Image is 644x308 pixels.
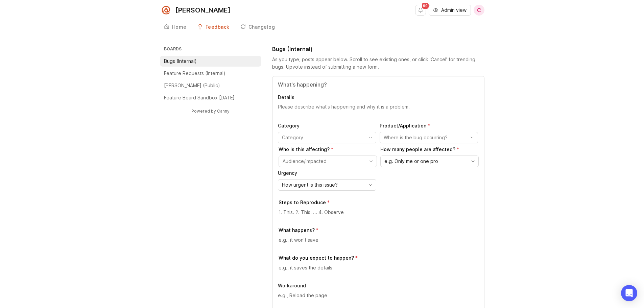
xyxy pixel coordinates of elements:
[164,94,235,101] p: Feature Board Sandbox [DATE]
[380,132,478,143] div: toggle menu
[282,181,338,189] span: How urgent is this issue?
[278,80,479,89] input: Title
[190,107,231,115] a: Powered by Canny
[160,68,261,79] a: Feature Requests (Internal)
[236,20,279,34] a: Changelog
[160,92,261,103] a: Feature Board Sandbox [DATE]
[474,5,484,16] button: C
[441,7,467,14] span: Admin view
[468,159,478,164] svg: toggle icon
[248,25,275,29] div: Changelog
[160,20,191,34] a: Home
[366,159,377,164] svg: toggle icon
[621,285,637,301] div: Open Intercom Messenger
[380,146,479,153] p: How many people are affected?
[282,134,364,141] input: Category
[278,122,376,129] p: Category
[278,282,479,289] p: Workaround
[279,199,326,206] p: Steps to Reproduce
[164,58,197,65] p: Bugs (Internal)
[272,45,313,53] h1: Bugs (Internal)
[278,103,479,117] textarea: Details
[477,6,481,14] span: C
[160,4,172,16] img: Smith.ai logo
[206,25,230,29] div: Feedback
[415,5,426,16] button: Notifications
[278,170,376,176] p: Urgency
[163,45,261,54] h3: Boards
[422,3,429,9] span: 99
[272,56,484,71] div: As you type, posts appear below. Scroll to see existing ones, or click 'Cancel' for trending bugs...
[160,80,261,91] a: [PERSON_NAME] (Public)
[279,227,315,234] p: What happens?
[365,182,376,188] svg: toggle icon
[160,56,261,67] a: Bugs (Internal)
[164,70,225,77] p: Feature Requests (Internal)
[175,7,231,14] div: [PERSON_NAME]
[384,158,438,165] span: e.g. Only me or one pro
[384,134,466,141] input: Where is the bug occurring?
[467,135,478,140] svg: toggle icon
[164,82,220,89] p: [PERSON_NAME] (Public)
[380,156,479,167] div: toggle menu
[279,146,377,153] p: Who is this affecting?
[278,132,376,143] div: toggle menu
[279,255,354,261] p: What do you expect to happen?
[365,135,376,140] svg: toggle icon
[283,158,365,165] input: Audience/Impacted
[279,156,377,167] div: toggle menu
[278,94,479,101] p: Details
[380,122,478,129] p: Product/Application
[193,20,234,34] a: Feedback
[278,179,376,191] div: toggle menu
[429,5,471,16] button: Admin view
[172,25,187,29] div: Home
